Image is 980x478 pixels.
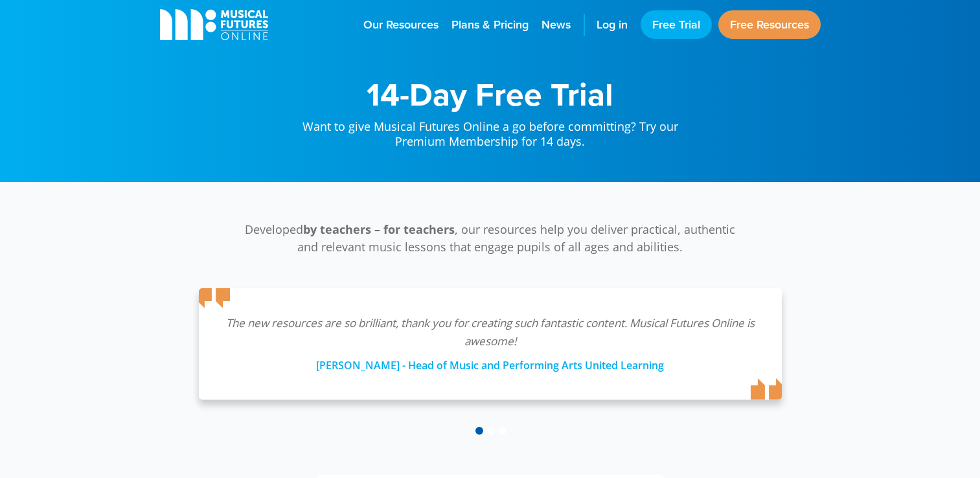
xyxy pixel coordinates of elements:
a: Free Trial [641,10,712,39]
a: Free Resources [718,10,821,39]
p: Developed , our resources help you deliver practical, authentic and relevant music lessons that e... [238,221,743,256]
span: Log in [597,16,628,34]
p: Want to give Musical Futures Online a go before committing? Try our Premium Membership for 14 days. [290,110,691,150]
h1: 14-Day Free Trial [290,78,691,110]
span: News [541,16,571,34]
div: [PERSON_NAME] - Head of Music and Performing Arts United Learning [225,350,756,374]
span: Plans & Pricing [451,16,529,34]
span: Our Resources [363,16,439,34]
strong: by teachers – for teachers [303,222,455,237]
p: The new resources are so brilliant, thank you for creating such fantastic content. Musical Future... [225,314,756,350]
